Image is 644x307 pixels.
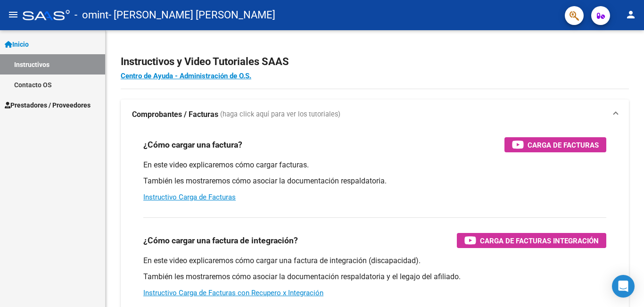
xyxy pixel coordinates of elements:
span: Inicio [5,39,29,50]
mat-icon: menu [8,9,19,20]
a: Instructivo Carga de Facturas con Recupero x Integración [143,289,323,297]
button: Carga de Facturas Integración [457,233,606,248]
span: - omint [74,5,108,25]
a: Instructivo Carga de Facturas [143,193,236,201]
span: Prestadores / Proveedores [5,100,91,110]
span: (haga click aquí para ver los tutoriales) [220,109,340,120]
p: También les mostraremos cómo asociar la documentación respaldatoria. [143,176,606,186]
p: En este video explicaremos cómo cargar facturas. [143,160,606,170]
span: - [PERSON_NAME] [PERSON_NAME] [108,5,275,25]
h3: ¿Cómo cargar una factura de integración? [143,234,298,247]
p: También les mostraremos cómo asociar la documentación respaldatoria y el legajo del afiliado. [143,272,606,282]
div: Open Intercom Messenger [612,275,635,298]
button: Carga de Facturas [504,137,606,152]
p: En este video explicaremos cómo cargar una factura de integración (discapacidad). [143,256,606,266]
a: Centro de Ayuda - Administración de O.S. [121,72,251,80]
h3: ¿Cómo cargar una factura? [143,138,242,151]
span: Carga de Facturas Integración [480,235,599,247]
mat-expansion-panel-header: Comprobantes / Facturas (haga click aquí para ver los tutoriales) [121,100,629,130]
span: Carga de Facturas [528,139,599,151]
h2: Instructivos y Video Tutoriales SAAS [121,53,629,71]
mat-icon: person [625,9,636,20]
strong: Comprobantes / Facturas [132,109,218,120]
